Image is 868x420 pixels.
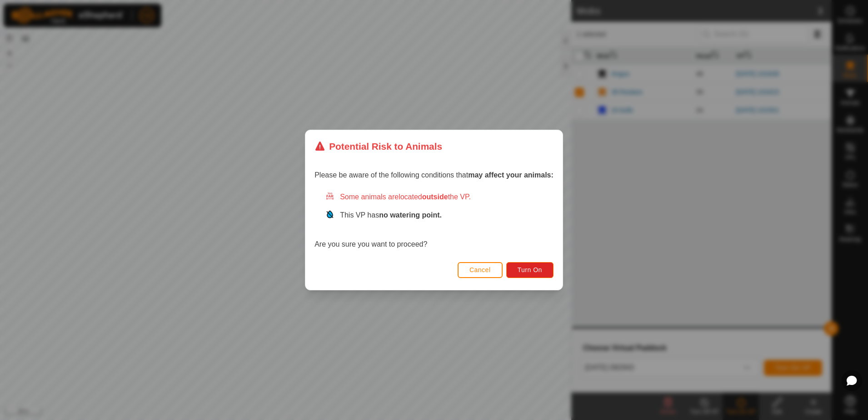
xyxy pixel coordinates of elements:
[314,171,554,179] span: Please be aware of the following conditions that
[458,262,503,278] button: Cancel
[314,139,442,153] div: Potential Risk to Animals
[340,211,442,219] span: This VP has
[469,266,491,273] span: Cancel
[468,171,554,179] strong: may affect your animals:
[379,211,442,219] strong: no watering point.
[422,193,448,201] strong: outside
[518,266,542,273] span: Turn On
[506,262,554,278] button: Turn On
[325,192,554,202] div: Some animals are
[314,192,554,250] div: Are you sure you want to proceed?
[399,193,471,201] span: located the VP.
